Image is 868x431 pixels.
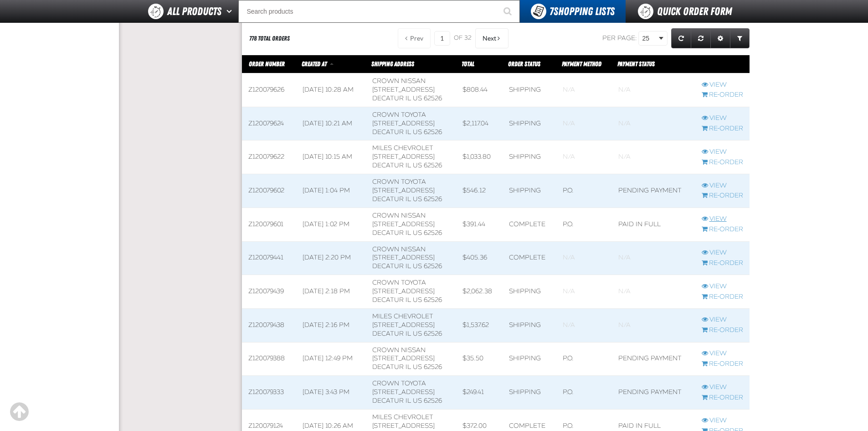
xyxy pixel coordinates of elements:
span: Payment Status [617,60,655,68]
bdo: 62526 [424,363,442,371]
span: [STREET_ADDRESS] [372,388,435,396]
span: Payment Method [562,60,601,68]
span: Miles Chevrolet [372,144,433,152]
a: View Z120079622 order [702,148,743,156]
a: Re-Order Z120079601 order [702,225,743,234]
td: $546.12 [456,174,503,208]
span: IL [406,363,411,371]
span: [STREET_ADDRESS] [372,287,435,295]
td: Blank [556,308,612,342]
a: Reset grid action [691,28,711,48]
td: Blank [612,241,695,275]
span: IL [406,330,411,338]
div: 778 Total Orders [249,34,290,43]
span: DECATUR [372,195,404,203]
strong: 7 [550,5,554,18]
td: [DATE] 3:43 PM [296,376,366,410]
td: [DATE] 2:16 PM [296,308,366,342]
td: Shipping [503,342,556,376]
span: Per page: [602,34,637,42]
td: Shipping [503,73,556,107]
a: View Z120079626 order [702,81,743,89]
td: Blank [556,140,612,174]
a: View Z120079439 order [702,282,743,291]
bdo: 62526 [424,296,442,304]
span: US [413,262,422,270]
bdo: 62526 [424,229,442,237]
a: View Z120079124 order [702,416,743,425]
span: IL [406,229,411,237]
span: [STREET_ADDRESS] [372,153,435,161]
td: Pending payment [612,376,695,410]
span: Total [462,60,474,68]
td: [DATE] 1:04 PM [296,174,366,208]
td: Shipping [503,174,556,208]
span: DECATUR [372,363,404,371]
a: View Z120079601 order [702,215,743,223]
td: Blank [556,107,612,140]
td: Z120079441 [242,241,296,275]
td: [DATE] 10:15 AM [296,140,366,174]
span: Crown Toyota [372,279,426,286]
span: IL [406,195,411,203]
span: Crown Toyota [372,178,426,186]
td: Blank [612,275,695,309]
td: $2,062.38 [456,275,503,309]
span: DECATUR [372,94,404,102]
a: Order Number [249,60,285,68]
a: Re-Order Z120079602 order [702,192,743,200]
td: Shipping [503,275,556,309]
a: View Z120079388 order [702,349,743,358]
span: US [413,363,422,371]
td: P.O. [556,208,612,241]
td: $405.36 [456,241,503,275]
td: $808.44 [456,73,503,107]
a: Re-Order Z120079441 order [702,259,743,268]
td: Complete [503,241,556,275]
td: Blank [612,140,695,174]
span: Next Page [483,35,496,42]
span: US [413,161,422,169]
td: Shipping [503,376,556,410]
td: [DATE] 12:49 PM [296,342,366,376]
span: IL [406,397,411,405]
span: All Products [167,3,221,20]
button: Next Page [475,28,508,48]
span: [STREET_ADDRESS] [372,187,435,194]
span: DECATUR [372,229,404,237]
a: Order Status [508,60,540,68]
td: $1,033.80 [456,140,503,174]
span: of 32 [454,34,472,42]
span: IL [406,262,411,270]
a: Re-Order Z120079622 order [702,158,743,167]
a: Re-Order Z120079438 order [702,326,743,335]
td: Pending payment [612,174,695,208]
td: Blank [556,275,612,309]
a: View Z120079602 order [702,182,743,190]
td: Z120079622 [242,140,296,174]
a: Re-Order Z120079624 order [702,125,743,133]
td: Blank [556,73,612,107]
span: 25 [642,34,657,43]
div: Scroll to the top [9,402,29,422]
th: Row actions [695,55,750,73]
td: P.O. [556,376,612,410]
a: View Z120079624 order [702,114,743,123]
td: Blank [612,308,695,342]
td: Blank [612,107,695,140]
span: Miles Chevrolet [372,312,433,320]
td: Shipping [503,308,556,342]
span: DECATUR [372,161,404,169]
td: $2,117.04 [456,107,503,140]
a: Expand or Collapse Grid Settings [710,28,730,48]
td: Z120079602 [242,174,296,208]
span: [STREET_ADDRESS] [372,321,435,329]
a: Created At [302,60,328,68]
span: US [413,195,422,203]
bdo: 62526 [424,397,442,405]
bdo: 62526 [424,94,442,102]
span: Shopping Lists [550,5,615,18]
td: Z120079439 [242,275,296,309]
bdo: 62526 [424,330,442,338]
